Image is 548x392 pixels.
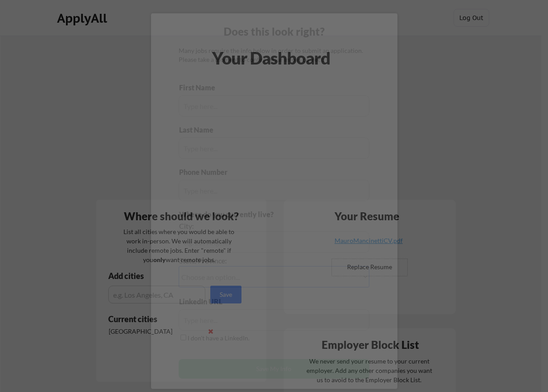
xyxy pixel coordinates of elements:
input: Type here... [179,137,369,159]
input: Type here... [179,95,369,117]
div: Does this look right? [151,24,397,39]
input: Type here... [179,309,369,331]
input: Type here... [179,180,369,201]
div: Last Name [179,125,222,135]
div: Phone Number [179,167,233,177]
div: LinkedIn URL [179,297,245,307]
div: State/Province: [179,256,319,266]
label: I don't have a LinkedIn. [188,334,249,342]
button: Save My Info [179,359,369,379]
div: City: [179,221,319,231]
input: e.g. Los Angeles [179,231,369,253]
div: Many jobs require the info below in order to submit an application. Please take a moment to confi... [179,46,369,64]
div: Where do you currently live? [179,210,319,219]
div: First Name [179,83,222,93]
